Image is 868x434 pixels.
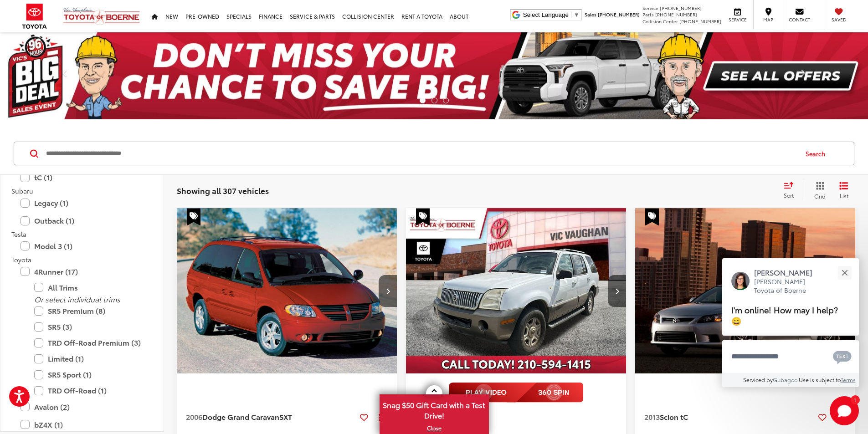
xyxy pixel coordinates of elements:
[45,143,797,164] input: Search by Make, Model, or Keyword
[63,7,140,26] img: Vic Vaughan Toyota of Boerne
[380,395,488,423] span: Snag $50 Gift Card with a Test Drive!
[406,208,627,373] a: 2002 Mercury Mountaineer Base 114 WB2002 Mercury Mountaineer Base 114 WB2002 Mercury Mountaineer ...
[21,417,144,433] label: bZ4X (1)
[571,11,571,18] span: ​
[635,208,856,373] div: 2013 Scion tC Base 0
[642,18,678,25] span: Collision Center
[722,258,859,387] div: Close[PERSON_NAME][PERSON_NAME] Toyota of BoerneI'm online! How may I help? 😀Type your messageCha...
[406,208,627,374] img: 2002 Mercury Mountaineer Base 114 WB
[21,399,144,415] label: Avalon (2)
[830,396,859,425] button: Toggle Chat Window
[829,16,849,23] span: Saved
[773,376,799,383] a: Gubagoo.
[34,303,144,319] label: SR5 Premium (8)
[202,411,279,422] span: Dodge Grand Caravan
[177,185,269,196] span: Showing all 307 vehicles
[176,208,398,373] a: 2006 Dodge Grand Caravan SXT2006 Dodge Grand Caravan SXT2006 Dodge Grand Caravan SXT2006 Dodge Gr...
[832,181,855,199] button: List View
[784,191,794,199] span: Sort
[758,16,778,23] span: Map
[644,412,815,422] a: 2013Scion tC
[34,351,144,367] label: Limited (1)
[679,18,721,25] span: [PHONE_NUMBER]
[372,409,388,425] button: Actions
[11,186,33,195] span: Subaru
[21,238,144,254] label: Model 3 (1)
[598,11,640,18] span: [PHONE_NUMBER]
[743,376,773,383] span: Serviced by
[722,340,859,373] textarea: Type your message
[642,11,654,18] span: Parts
[660,5,702,11] span: [PHONE_NUMBER]
[635,208,856,374] img: 2013 Scion tC Base
[523,11,569,18] span: Select Language
[635,208,856,373] a: 2013 Scion tC Base2013 Scion tC Base2013 Scion tC Base2013 Scion tC Base
[839,192,848,199] span: List
[34,367,144,383] label: SR5 Sport (1)
[797,142,838,165] button: Search
[608,275,626,307] button: Next image
[642,5,658,11] span: Service
[34,383,144,398] label: TRD Off-Road (1)
[644,411,660,422] span: 2013
[731,303,838,327] span: I'm online! How may I help? 😀
[176,208,398,374] img: 2006 Dodge Grand Caravan SXT
[754,267,822,277] p: [PERSON_NAME]
[727,16,748,23] span: Service
[804,181,832,199] button: Grid View
[34,319,144,335] label: SR5 (3)
[841,376,856,383] a: Terms
[34,335,144,351] label: TRD Off-Road Premium (3)
[660,411,688,422] span: Scion tC
[187,208,200,225] span: Special
[754,277,822,295] p: [PERSON_NAME] Toyota of Boerne
[814,192,826,200] span: Grid
[176,208,398,373] div: 2006 Dodge Grand Caravan SXT 0
[830,346,854,367] button: Chat with SMS
[830,396,859,425] svg: Start Chat
[449,383,583,403] img: full motion video
[186,412,356,422] a: 2006Dodge Grand CaravanSXT
[523,11,580,18] a: Select Language​
[574,11,580,18] span: ▼
[279,411,292,422] span: SXT
[585,11,596,18] span: Sales
[854,398,856,402] span: 1
[21,264,144,280] label: 4Runner (17)
[34,294,120,304] i: Or select individual trims
[21,169,144,185] label: tC (1)
[11,230,26,239] span: Tesla
[34,280,144,296] label: All Trims
[379,414,380,421] span: dropdown dots
[655,11,697,18] span: [PHONE_NUMBER]
[11,255,31,264] span: Toyota
[406,208,627,373] div: 2002 Mercury Mountaineer Base 114 WB 0
[799,376,841,383] span: Use is subject to
[779,181,804,199] button: Select sort value
[379,275,397,307] button: Next image
[21,195,144,211] label: Legacy (1)
[645,208,659,225] span: Special
[835,263,854,282] button: Close
[789,16,810,23] span: Contact
[21,213,144,229] label: Outback (1)
[416,208,430,225] span: Special
[833,350,852,364] svg: Text
[186,411,202,422] span: 2006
